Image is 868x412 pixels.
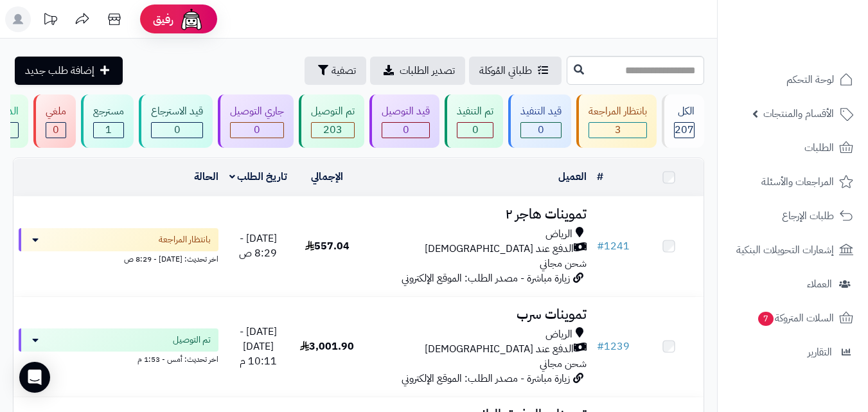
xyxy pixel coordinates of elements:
div: 0 [152,123,202,138]
a: طلبات الإرجاع [725,201,860,231]
div: الكل [674,104,695,119]
span: # [597,339,604,354]
span: إضافة طلب جديد [25,63,94,78]
div: تم التوصيل [311,104,355,119]
a: السلات المتروكة7 [725,303,860,334]
span: 207 [675,122,694,138]
div: 1 [94,123,123,138]
span: رفيق [153,12,173,27]
a: إشعارات التحويلات البنكية [725,235,860,265]
span: بانتظار المراجعة [159,233,211,246]
div: 0 [231,123,283,138]
span: 0 [254,122,260,138]
a: الكل207 [659,94,707,148]
a: الإجمالي [311,169,343,184]
h3: تموينات سرب [367,307,587,322]
div: اخر تحديث: أمس - 1:53 م [19,352,218,365]
span: 557.04 [305,238,350,254]
div: مسترجع [93,104,124,119]
span: زيارة مباشرة - مصدر الطلب: الموقع الإلكتروني [402,371,570,386]
span: الدفع عند [DEMOGRAPHIC_DATA] [425,242,574,256]
span: 1 [105,122,112,138]
a: لوحة التحكم [725,64,860,95]
div: قيد التوصيل [382,104,430,119]
a: إضافة طلب جديد [15,57,123,85]
span: طلباتي المُوكلة [479,63,532,78]
span: العملاء [807,275,832,293]
div: بانتظار المراجعة [589,104,647,119]
a: قيد التوصيل 0 [367,94,442,148]
a: تم التوصيل 203 [296,94,367,148]
button: تصفية [305,57,366,85]
a: قيد التنفيذ 0 [506,94,574,148]
a: تصدير الطلبات [370,57,465,85]
span: شحن مجاني [540,256,587,271]
a: التقارير [725,337,860,368]
div: 203 [312,123,354,138]
a: طلباتي المُوكلة [469,57,562,85]
span: 0 [53,122,59,138]
span: الرياض [545,227,572,242]
div: 0 [521,123,561,138]
div: 3 [589,123,646,138]
div: قيد التنفيذ [520,104,562,119]
div: Open Intercom Messenger [19,362,50,393]
span: تصدير الطلبات [400,63,455,78]
img: logo-2.png [781,34,856,61]
span: 7 [758,312,774,326]
img: ai-face.png [179,6,204,32]
span: تم التوصيل [173,334,211,346]
span: إشعارات التحويلات البنكية [736,241,834,259]
div: قيد الاسترجاع [151,104,203,119]
span: 0 [403,122,409,138]
a: # [597,169,603,184]
span: التقارير [808,343,832,361]
a: تحديثات المنصة [34,6,66,35]
span: 0 [472,122,479,138]
a: العملاء [725,269,860,300]
span: لوحة التحكم [786,71,834,89]
h3: تموينات هاجر ٢ [367,207,587,222]
span: الرياض [545,327,572,342]
a: جاري التوصيل 0 [215,94,296,148]
a: #1241 [597,238,630,254]
a: الطلبات [725,132,860,163]
span: 0 [538,122,544,138]
span: السلات المتروكة [757,309,834,327]
span: [DATE] - [DATE] 10:11 م [240,324,277,369]
span: الأقسام والمنتجات [763,105,834,123]
span: الطلبات [804,139,834,157]
div: اخر تحديث: [DATE] - 8:29 ص [19,251,218,265]
a: الحالة [194,169,218,184]
div: ملغي [46,104,66,119]
a: تاريخ الطلب [229,169,288,184]
span: زيارة مباشرة - مصدر الطلب: الموقع الإلكتروني [402,271,570,286]
span: # [597,238,604,254]
span: 203 [323,122,342,138]
span: 3,001.90 [300,339,354,354]
a: ملغي 0 [31,94,78,148]
a: #1239 [597,339,630,354]
div: جاري التوصيل [230,104,284,119]
a: تم التنفيذ 0 [442,94,506,148]
a: العميل [558,169,587,184]
a: بانتظار المراجعة 3 [574,94,659,148]
span: شحن مجاني [540,356,587,372]
div: تم التنفيذ [457,104,493,119]
span: 3 [615,122,621,138]
span: تصفية [332,63,356,78]
span: الدفع عند [DEMOGRAPHIC_DATA] [425,342,574,357]
span: [DATE] - 8:29 ص [239,231,277,261]
div: 0 [457,123,493,138]
span: طلبات الإرجاع [782,207,834,225]
a: المراجعات والأسئلة [725,166,860,197]
span: المراجعات والأسئلة [761,173,834,191]
div: 0 [46,123,66,138]
div: 0 [382,123,429,138]
span: 0 [174,122,181,138]
a: مسترجع 1 [78,94,136,148]
a: قيد الاسترجاع 0 [136,94,215,148]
